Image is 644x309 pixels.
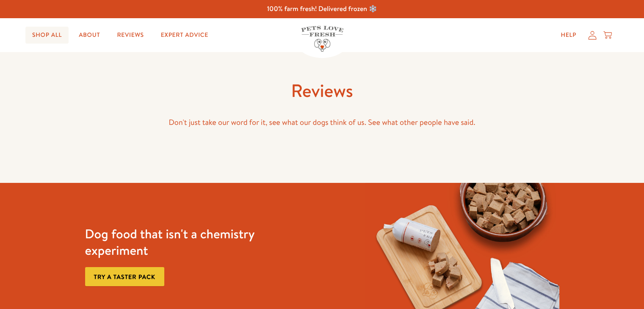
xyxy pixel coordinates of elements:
a: Shop All [25,27,69,44]
a: Reviews [110,27,150,44]
h1: Reviews [85,79,559,102]
h3: Dog food that isn't a chemistry experiment [85,226,279,259]
img: Pets Love Fresh [301,26,343,52]
a: About [72,27,107,44]
a: Try a taster pack [85,267,164,286]
p: Don't just take our word for it, see what our dogs think of us. See what other people have said. [85,116,559,129]
a: Expert Advice [154,27,215,44]
a: Help [554,27,583,44]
